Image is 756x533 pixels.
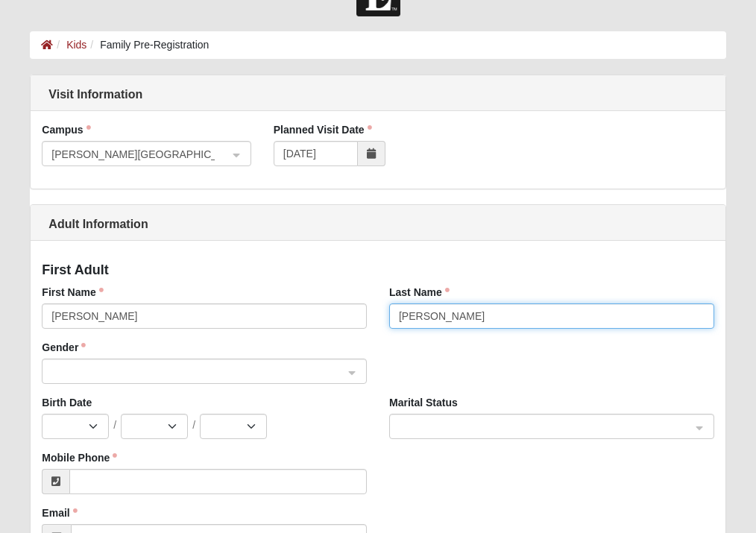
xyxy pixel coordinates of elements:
span: / [192,417,195,432]
label: Last Name [389,285,450,300]
label: Email [42,505,77,520]
label: Gender [42,340,86,355]
label: Mobile Phone [42,450,117,465]
h1: Visit Information [31,87,725,101]
li: Family Pre-Registration [86,37,209,53]
a: Kids [66,39,86,51]
label: Marital Status [389,395,458,410]
label: First Name [42,285,103,300]
span: Fleming Island [51,146,214,163]
label: Campus [42,122,90,137]
h1: Adult Information [31,217,725,231]
label: Planned Visit Date [274,122,372,137]
label: Birth Date [42,395,92,410]
h4: First Adult [42,262,714,279]
span: / [113,417,116,432]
